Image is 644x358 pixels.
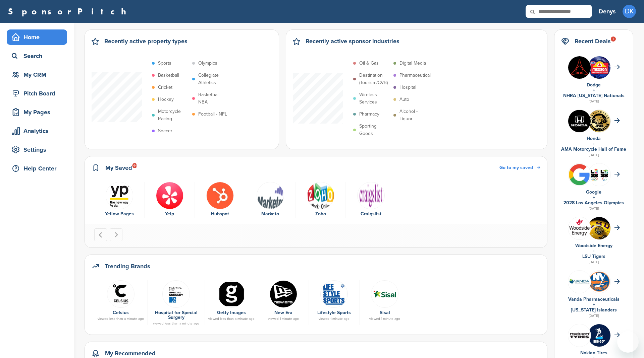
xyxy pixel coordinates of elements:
a: Yhota lk 400x400 [98,280,144,307]
a: Analytics [7,123,67,139]
img: Yhota lk 400x400 [107,280,135,308]
div: [DATE] [561,152,626,158]
img: Vytkgxop 400x400 [206,182,234,209]
a: Denys [599,4,616,19]
a: Vanda Pharmaceuticals [568,296,620,302]
a: NHRA [US_STATE] Nationals [563,93,625,98]
a: Open uri20141112 50798 ah13kv Yellow Pages [98,182,141,218]
div: 6 of 6 [346,182,396,218]
div: Analytics [10,125,67,137]
img: Zoho logo [307,182,334,209]
a: My Pages [7,104,67,120]
a: Zoho logo Zoho [299,182,342,218]
div: 7 [611,37,616,42]
img: Ff iyutr 400x400 [156,182,183,209]
img: Data [162,280,190,308]
p: Pharmaceutical [399,72,431,79]
div: [DATE] [561,98,626,104]
img: Zskrbj6 400x400 [588,324,610,347]
a: Marketo company logo Marketo [249,182,292,218]
img: Open uri20141112 50798 ah13kv [106,182,133,209]
div: Yellow Pages [98,210,141,218]
a: Honda [587,136,601,141]
img: Bwupxdxo 400x400 [568,163,591,186]
div: [DATE] [561,206,626,212]
a: + [593,248,595,254]
a: LSU Tigers [582,254,605,259]
img: Open uri20141112 64162 1syu8aw?1415807642 [588,271,610,293]
button: Next slide [110,228,122,241]
a: Wobo2crb 400x400 [262,280,305,307]
p: Olympics [198,60,217,67]
p: Sporting Goods [359,123,390,137]
h3: Denys [599,7,616,16]
a: Help Center [7,161,67,176]
a: Lifestyle Sports [317,310,351,315]
div: viewed 1 minute ago [262,317,305,320]
img: Leqgnoiz 400x400 [568,324,591,347]
div: My Pages [10,106,67,118]
div: Craigslist [349,210,393,218]
img: Imgres [371,280,398,308]
div: viewed less than a minute ago [151,322,201,325]
h2: Trending Brands [105,262,150,271]
a: Sisal [380,310,390,315]
div: 1 of 6 [94,182,145,218]
p: Alcohol - Liquor [399,108,430,123]
a: Vytkgxop 400x400 Hubspot [198,182,241,218]
p: Cricket [158,84,172,91]
h2: My Recommended [105,349,156,358]
img: 8shs2v5q 400x400 [568,271,591,293]
button: Go to last slide [94,228,107,241]
h2: My Saved [105,163,132,172]
div: Search [10,50,67,62]
p: Collegiate Athletics [198,72,229,86]
a: Imgres [363,280,407,307]
div: viewed less than a minute ago [208,317,255,320]
div: [DATE] [561,259,626,265]
p: Auto [399,96,409,103]
div: viewed 1 minute ago [363,317,407,320]
a: Google [586,189,601,195]
p: Digital Media [399,60,426,67]
img: Kln5su0v 400x400 [568,110,591,132]
p: Basketball - NBA [198,91,229,106]
div: 2 of 6 [145,182,195,218]
img: Sorjwztk 400x400 [568,56,591,79]
a: + [593,141,595,147]
a: Hospital for Special Surgery [155,310,198,320]
div: Hubspot [198,210,241,218]
a: Search [7,48,67,64]
a: Pitch Board [7,86,67,101]
p: Sports [158,60,171,67]
p: Wireless Services [359,91,390,106]
p: Hospital [399,84,416,91]
span: DK [623,5,636,18]
div: 4 of 6 [245,182,296,218]
img: Data [218,280,245,308]
span: Go to my saved [499,165,533,170]
a: Dodge [587,82,601,88]
p: Oil & Gas [359,60,379,67]
div: Home [10,31,67,43]
h2: Recently active sponsor industries [306,37,399,46]
p: Motorcycle Racing [158,108,189,123]
div: [DATE] [561,313,626,319]
h2: Recent Deals [575,37,611,46]
img: Csrq75nh 400x400 [588,163,610,186]
a: Open uri20141112 50798 3smagq [312,280,356,307]
p: Basketball [158,72,179,79]
div: viewed less than a minute ago [98,317,144,320]
a: Data [151,280,201,307]
p: Hockey [158,96,174,103]
div: Settings [10,144,67,156]
div: Marketo [249,210,292,218]
a: My CRM [7,67,67,82]
a: New Era [274,310,292,315]
a: 2028 Los Angeles Olympics [563,200,624,206]
img: Data [357,182,385,209]
div: Pitch Board [10,87,67,99]
a: + [593,87,595,93]
div: Zoho [299,210,342,218]
div: My CRM [10,69,67,81]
